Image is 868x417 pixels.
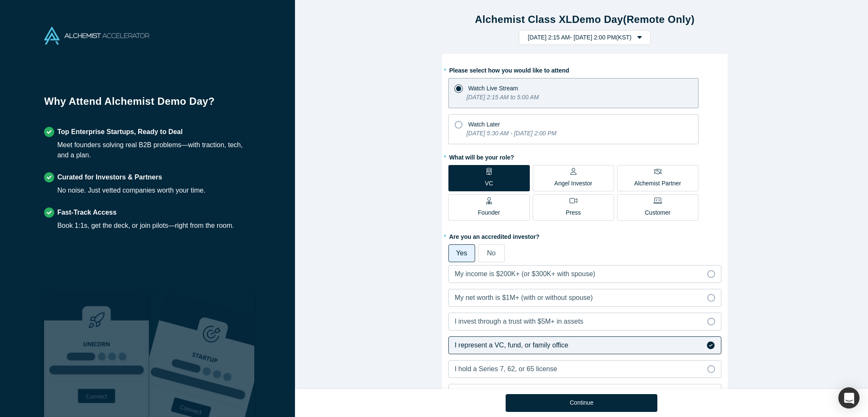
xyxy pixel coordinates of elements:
span: Yes [456,249,467,257]
span: My income is $200K+ (or $300K+ with spouse) [455,270,595,277]
span: I invest through a trust with $5M+ in assets [455,318,584,325]
label: What will be your role? [448,150,721,162]
button: Continue [506,394,657,412]
p: Press [566,208,581,217]
p: Alchemist Partner [634,179,681,188]
p: Angel Investor [554,179,593,188]
span: I hold a Series 7, 62, or 65 license [455,365,557,372]
div: Book 1:1s, get the deck, or join pilots—right from the room. [57,221,234,231]
div: No noise. Just vetted companies worth your time. [57,185,206,196]
strong: Top Enterprise Startups, Ready to Deal [57,128,183,135]
h1: Why Attend Alchemist Demo Day? [44,94,251,115]
i: [DATE] 2:15 AM to 5:00 AM [467,94,539,101]
strong: Fast-Track Access [57,209,117,216]
button: [DATE] 2:15 AM- [DATE] 2:00 PM(KST) [519,30,651,45]
p: VC [485,179,493,188]
img: Alchemist Accelerator Logo [44,27,149,45]
label: Please select how you would like to attend [448,63,721,75]
strong: Alchemist Class XL Demo Day (Remote Only) [475,14,695,25]
span: Watch Later [468,121,500,128]
i: [DATE] 5:30 AM - [DATE] 2:00 PM [467,130,556,137]
div: Meet founders solving real B2B problems—with traction, tech, and a plan. [57,140,251,160]
strong: Curated for Investors & Partners [57,174,162,181]
span: I represent a VC, fund, or family office [455,341,568,349]
label: Are you an accredited investor? [448,229,721,241]
span: No [487,249,495,257]
p: Customer [645,208,670,217]
span: Watch Live Stream [468,85,518,92]
p: Founder [478,208,500,217]
img: Robust Technologies [44,292,149,417]
span: My net worth is $1M+ (with or without spouse) [455,294,593,301]
img: Prism AI [149,292,254,417]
